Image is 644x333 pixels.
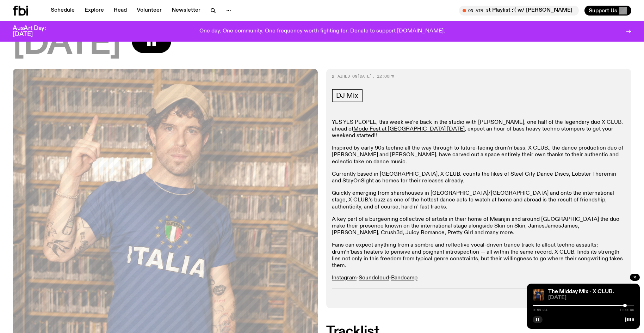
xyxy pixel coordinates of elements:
[132,6,166,16] a: Volunteer
[13,25,58,37] h3: AusArt Day: [DATE]
[332,216,626,237] p: A key part of a burgeoning collective of artists in their home of Meanjin and around [GEOGRAPHIC_...
[332,145,626,165] p: Inspired by early 90s techno all the way through to future-facing drum’n’bass, X CLUB., the dance...
[13,29,120,60] span: [DATE]
[619,308,634,312] span: 1:00:00
[533,308,547,312] span: 0:54:34
[336,92,358,99] span: DJ Mix
[47,6,79,16] a: Schedule
[589,7,617,14] span: Support Us
[338,73,357,79] span: Aired on
[584,6,631,16] button: Support Us
[332,275,357,281] a: Instagram
[110,6,131,16] a: Read
[372,73,394,79] span: , 12:00pm
[332,89,363,102] a: DJ Mix
[199,28,445,35] p: One day. One community. One frequency worth fighting for. Donate to support [DOMAIN_NAME].
[332,190,626,211] p: Quickly emerging from sharehouses in [GEOGRAPHIC_DATA]/[GEOGRAPHIC_DATA] and onto the internation...
[391,275,417,281] a: Bandcamp
[332,242,626,269] p: Fans can expect anything from a sombre and reflective vocal-driven trance track to allout techno ...
[80,6,108,16] a: Explore
[359,275,389,281] a: Soundcloud
[332,275,626,281] p: - -
[332,119,626,140] p: YES YES PEOPLE, this week we're back in the studio with [PERSON_NAME], one half of the legendary ...
[332,171,626,184] p: Currently based in [GEOGRAPHIC_DATA], X CLUB. counts the likes of Steel City Dance Discs, Lobster...
[357,73,372,79] span: [DATE]
[548,289,614,295] a: The Midday Mix - X CLUB.
[459,6,579,16] button: On AirThe Playlist / [PERSON_NAME]'s Last Playlist :'( w/ [PERSON_NAME], [PERSON_NAME], [PERSON_N...
[353,126,465,132] a: Mode Fest at [GEOGRAPHIC_DATA] [DATE]
[548,295,634,301] span: [DATE]
[167,6,205,16] a: Newsletter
